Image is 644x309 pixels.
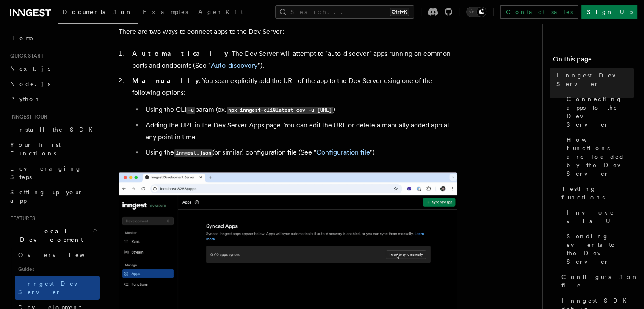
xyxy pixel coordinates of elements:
button: Local Development [7,223,100,247]
li: Using the CLI param (ex. ) [143,104,457,116]
button: Toggle dark mode [466,7,486,17]
li: Adding the URL in the Dev Server Apps page. You can edit the URL or delete a manually added app a... [143,119,457,143]
span: Setting up your app [10,189,83,204]
a: Python [7,91,100,107]
a: Configuration file [316,148,370,156]
a: Overview [15,247,100,262]
li: : The Dev Server will attempt to "auto-discover" apps running on common ports and endpoints (See ... [130,48,457,72]
a: Setting up your app [7,185,100,208]
li: : You scan explicitly add the URL of the app to the Dev Server using one of the following options: [130,75,457,159]
button: Search...Ctrl+K [275,5,414,19]
a: Home [7,30,100,46]
span: Guides [15,262,100,276]
a: Invoke via UI [563,205,634,229]
span: Inngest Dev Server [556,71,634,88]
a: Testing functions [558,181,634,205]
span: Inngest Dev Server [18,280,91,295]
kbd: Ctrl+K [390,8,409,16]
span: Node.js [10,80,50,87]
li: Using the (or similar) configuration file (See " ") [143,146,457,159]
span: Install the SDK [10,126,98,133]
a: Your first Functions [7,137,100,161]
span: Configuration file [561,273,638,290]
code: -u [186,107,195,114]
a: Examples [138,3,193,23]
span: Overview [18,251,105,258]
a: Sending events to the Dev Server [563,229,634,269]
a: Configuration file [558,269,634,293]
span: How functions are loaded by the Dev Server [567,135,634,178]
span: Examples [143,8,188,15]
a: Connecting apps to the Dev Server [563,91,634,132]
span: Features [7,215,35,222]
span: Leveraging Steps [10,165,82,180]
span: AgentKit [198,8,243,15]
a: Next.js [7,61,100,76]
span: Quick start [7,52,44,59]
span: Local Development [7,227,92,244]
span: Python [10,96,41,102]
h4: On this page [553,54,634,68]
a: Install the SDK [7,122,100,137]
span: Invoke via UI [567,208,634,225]
a: Node.js [7,76,100,91]
a: Inngest Dev Server [553,68,634,91]
strong: Automatically [132,50,228,58]
a: Inngest Dev Server [15,276,100,300]
strong: Manually [132,77,199,85]
code: inngest.json [174,149,213,157]
span: Home [10,34,34,42]
a: Auto-discovery [211,61,258,69]
code: npx inngest-cli@latest dev -u [URL] [227,107,333,114]
span: Documentation [63,8,133,15]
span: Next.js [10,65,50,72]
a: Contact sales [500,5,578,19]
p: There are two ways to connect apps to the Dev Server: [119,26,457,38]
a: AgentKit [193,3,248,23]
span: Sending events to the Dev Server [567,232,634,266]
span: Inngest tour [7,113,47,120]
span: Testing functions [561,185,634,201]
a: Leveraging Steps [7,161,100,185]
span: Connecting apps to the Dev Server [567,95,634,129]
a: How functions are loaded by the Dev Server [563,132,634,181]
span: Your first Functions [10,141,61,157]
a: Sign Up [581,5,637,19]
a: Documentation [58,3,138,24]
